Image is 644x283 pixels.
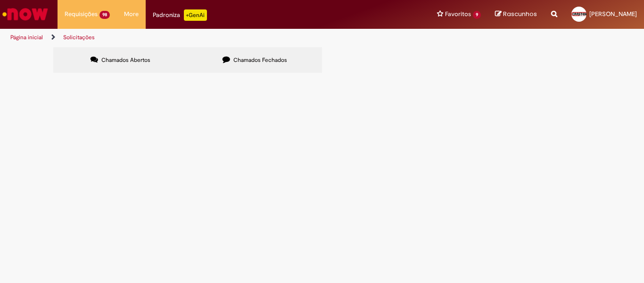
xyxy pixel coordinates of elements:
[124,9,139,19] span: More
[7,29,422,46] ul: Trilhas de página
[445,9,471,19] span: Favoritos
[153,9,207,21] div: Padroniza
[1,5,50,24] img: ServiceNow
[503,9,537,18] span: Rascunhos
[233,56,287,64] span: Chamados Fechados
[101,56,150,64] span: Chamados Abertos
[99,11,110,19] span: 98
[10,34,43,41] a: Página inicial
[63,34,95,41] a: Solicitações
[589,10,637,18] span: [PERSON_NAME]
[184,9,207,21] p: +GenAi
[473,11,481,19] span: 9
[495,10,537,19] a: Rascunhos
[65,9,98,19] span: Requisições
